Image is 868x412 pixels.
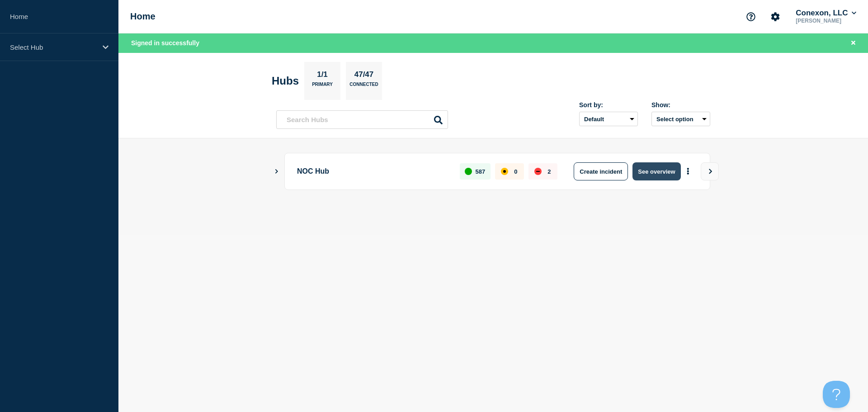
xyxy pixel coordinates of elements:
[848,38,859,48] button: Close banner
[501,168,508,175] div: affected
[131,39,199,47] span: Signed in successfully
[794,9,858,18] button: Conexon, LLC
[272,75,299,87] h2: Hubs
[579,101,638,109] div: Sort by:
[297,162,449,180] p: NOC Hub
[741,7,760,26] button: Support
[547,168,551,175] p: 2
[274,168,279,175] button: Show Connected Hubs
[351,70,377,82] p: 47/47
[632,162,680,180] button: See overview
[312,82,333,91] p: Primary
[574,162,628,180] button: Create incident
[476,168,486,175] p: 587
[349,82,378,91] p: Connected
[514,168,517,175] p: 0
[579,112,638,126] select: Sort by
[276,110,448,129] input: Search Hubs
[701,162,719,180] button: View
[794,18,858,24] p: [PERSON_NAME]
[651,101,710,109] div: Show:
[682,163,694,180] button: More actions
[534,168,542,175] div: down
[10,43,97,51] p: Select Hub
[766,7,785,26] button: Account settings
[651,112,710,126] button: Select option
[465,168,472,175] div: up
[130,11,156,22] h1: Home
[823,381,850,408] iframe: Help Scout Beacon - Open
[314,70,331,82] p: 1/1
